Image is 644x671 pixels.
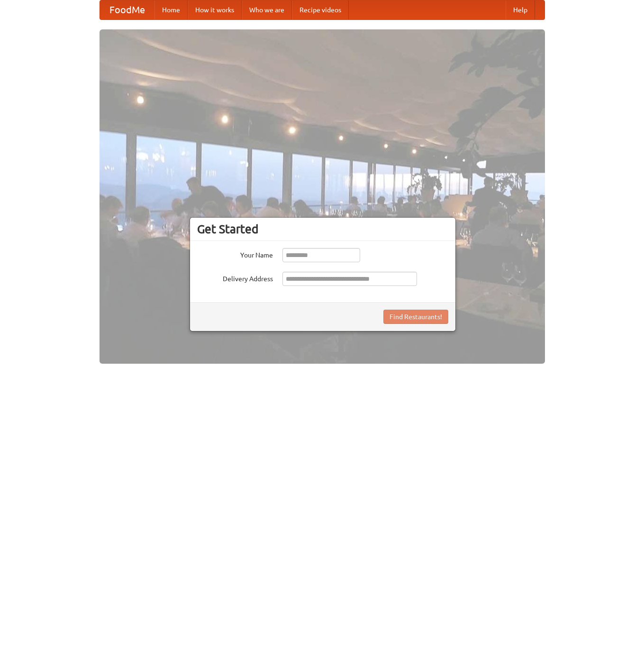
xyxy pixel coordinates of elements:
[506,0,535,19] a: Help
[197,248,273,260] label: Your Name
[197,222,448,236] h3: Get Started
[188,0,242,19] a: How it works
[197,272,273,284] label: Delivery Address
[242,0,292,19] a: Who we are
[383,310,448,324] button: Find Restaurants!
[154,0,188,19] a: Home
[292,0,349,19] a: Recipe videos
[100,0,154,19] a: FoodMe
